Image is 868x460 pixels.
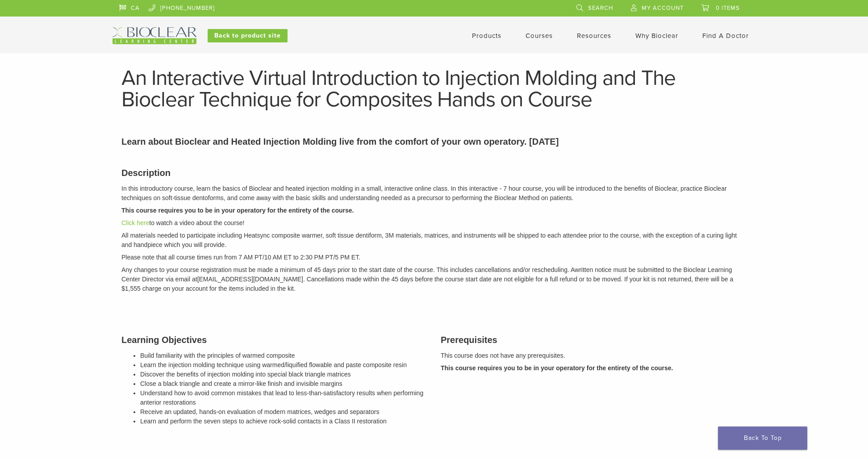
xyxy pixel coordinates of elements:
li: Understand how to avoid common mistakes that lead to less-than-satisfactory results when performi... [140,389,427,407]
p: This course does not have any prerequisites. [441,351,747,360]
img: Bioclear [113,27,196,44]
a: Back to product site [208,29,288,42]
h3: Prerequisites [441,333,747,347]
p: All materials needed to participate including Heatsync composite warmer, soft tissue dentiform, 3... [121,231,747,250]
a: Why Bioclear [635,32,678,40]
li: Learn and perform the seven steps to achieve rock-solid contacts in a Class II restoration [140,417,427,426]
li: Discover the benefits of injection molding into special black triangle matrices [140,370,427,379]
a: Back To Top [718,427,807,450]
h3: Description [121,166,747,180]
li: Build familiarity with the principles of warmed composite [140,351,427,360]
em: written notice must be submitted to the Bioclear Learning Center Director via email at [EMAIL_ADD... [121,266,733,292]
a: Find A Doctor [702,32,749,40]
p: In this introductory course, learn the basics of Bioclear and heated injection molding in a small... [121,184,747,203]
li: Learn the injection molding technique using warmed/liquified flowable and paste composite resin [140,360,427,370]
a: Click here [121,219,149,226]
h3: Learning Objectives [121,333,427,347]
h1: An Interactive Virtual Introduction to Injection Molding and The Bioclear Technique for Composite... [121,67,747,110]
span: Search [588,4,613,12]
p: Please note that all course times run from 7 AM PT/10 AM ET to 2:30 PM PT/5 PM ET. [121,253,747,262]
span: Any changes to your course registration must be made a minimum of 45 days prior to the start date... [121,266,575,273]
li: Close a black triangle and create a mirror-like finish and invisible margins [140,379,427,389]
strong: This course requires you to be in your operatory for the entirety of the course. [121,207,354,214]
li: Receive an updated, hands-on evaluation of modern matrices, wedges and separators [140,407,427,417]
a: Products [472,32,501,40]
span: My Account [642,4,684,12]
p: to watch a video about the course! [121,218,747,228]
a: Resources [577,32,611,40]
a: Courses [526,32,553,40]
strong: This course requires you to be in your operatory for the entirety of the course. [441,364,673,372]
span: 0 items [716,4,740,12]
p: Learn about Bioclear and Heated Injection Molding live from the comfort of your own operatory. [D... [121,135,747,148]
